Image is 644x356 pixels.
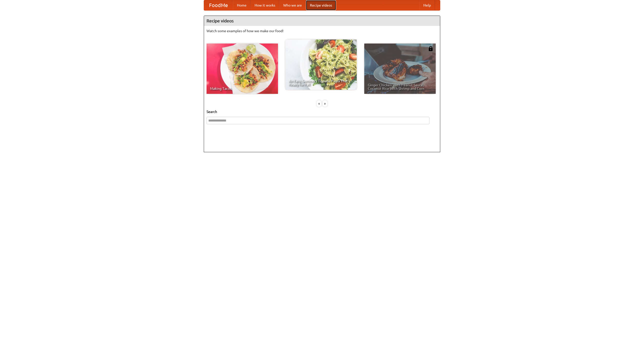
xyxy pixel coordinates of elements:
a: How it works [251,0,279,10]
a: Who we are [279,0,306,10]
a: Help [419,0,435,10]
a: Making Tacos [207,44,278,94]
div: « [317,100,321,107]
div: » [323,100,327,107]
span: An Easy, Summery Tomato Pasta That's Ready for Fall [289,79,353,86]
img: 483408.png [428,46,433,51]
a: An Easy, Summery Tomato Pasta That's Ready for Fall [285,39,357,90]
h4: Recipe videos [204,16,440,26]
p: Watch some examples of how we make our food! [207,28,437,33]
a: Home [233,0,251,10]
h5: Search [207,109,437,114]
a: FoodMe [204,0,233,10]
span: Making Tacos [210,87,274,90]
a: Recipe videos [306,0,336,10]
